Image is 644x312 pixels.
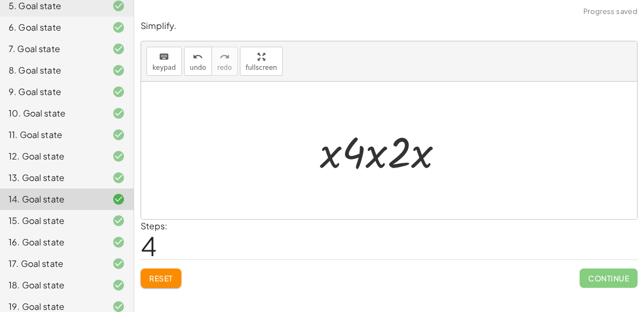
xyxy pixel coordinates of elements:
span: redo [217,64,232,71]
i: Task finished and correct. [112,171,125,184]
button: redoredo [211,47,238,76]
button: Reset [141,269,181,288]
i: Task finished and correct. [112,128,125,141]
i: Task finished and correct. [112,214,125,227]
i: Task finished and correct. [112,257,125,270]
div: 10. Goal state [9,107,95,120]
div: 16. Goal state [9,236,95,249]
button: fullscreen [240,47,283,76]
div: 11. Goal state [9,128,95,141]
span: Reset [149,273,173,283]
i: Task finished and correct. [112,279,125,292]
button: keyboardkeypad [147,47,182,76]
i: Task finished and correct. [112,107,125,120]
i: Task finished and correct. [112,150,125,163]
div: 17. Goal state [9,257,95,270]
p: Simplify. [141,20,638,32]
div: 6. Goal state [9,21,95,34]
div: 15. Goal state [9,214,95,227]
div: 8. Goal state [9,64,95,77]
div: 9. Goal state [9,85,95,98]
i: undo [193,50,203,63]
div: 12. Goal state [9,150,95,163]
i: Task finished and correct. [112,42,125,55]
i: Task finished and correct. [112,236,125,249]
span: fullscreen [246,64,277,71]
button: undoundo [184,47,212,76]
i: Task finished and correct. [112,85,125,98]
div: 18. Goal state [9,279,95,292]
span: Progress saved [583,6,638,17]
i: keyboard [159,50,169,63]
span: 4 [141,229,157,262]
span: undo [190,64,206,71]
span: keypad [152,64,176,71]
i: Task finished and correct. [112,193,125,206]
i: Task finished and correct. [112,64,125,77]
div: 13. Goal state [9,171,95,184]
div: 14. Goal state [9,193,95,206]
label: Steps: [141,220,167,231]
i: Task finished and correct. [112,21,125,34]
div: 7. Goal state [9,42,95,55]
i: redo [219,50,230,63]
